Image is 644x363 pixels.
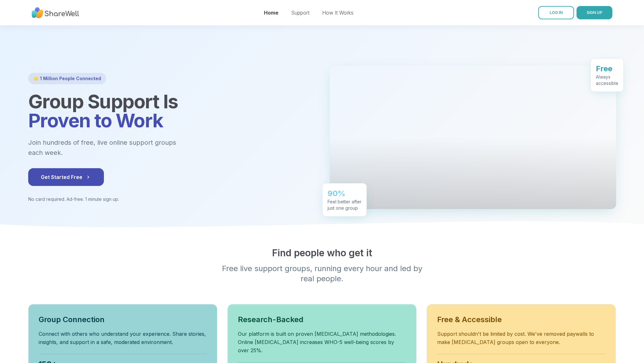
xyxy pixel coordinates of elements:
[322,10,354,16] a: How It Works
[550,10,563,15] span: LOG IN
[238,330,406,354] p: Our platform is built on proven [MEDICAL_DATA] methodologies. Online [MEDICAL_DATA] increases WHO...
[32,4,79,22] img: ShareWell Nav Logo
[328,188,361,199] div: 90%
[28,137,211,158] p: Join hundreds of free, live online support groups each week.
[28,247,616,258] h2: Find people who get it
[238,315,406,325] h3: Research-Backed
[596,74,618,86] div: Always accessible
[28,73,106,84] div: 🌟 1 Million People Connected
[596,64,618,74] div: Free
[437,330,605,346] p: Support shouldn't be limited by cost. We've removed paywalls to make [MEDICAL_DATA] groups open t...
[328,199,361,211] div: Feel better after just one group
[39,315,207,325] h3: Group Connection
[28,168,104,186] button: Get Started Free
[201,264,444,284] p: Free live support groups, running every hour and led by real people.
[577,6,612,19] button: SIGN UP
[291,10,309,16] a: Support
[39,330,207,346] p: Connect with others who understand your experience. Share stories, insights, and support in a saf...
[41,173,91,181] span: Get Started Free
[28,92,315,130] h1: Group Support Is
[28,109,163,132] span: Proven to Work
[587,10,602,15] span: SIGN UP
[538,6,574,19] a: LOG IN
[28,196,315,202] p: No card required. Ad-free. 1 minute sign up.
[264,10,278,16] a: Home
[437,315,605,325] h3: Free & Accessible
